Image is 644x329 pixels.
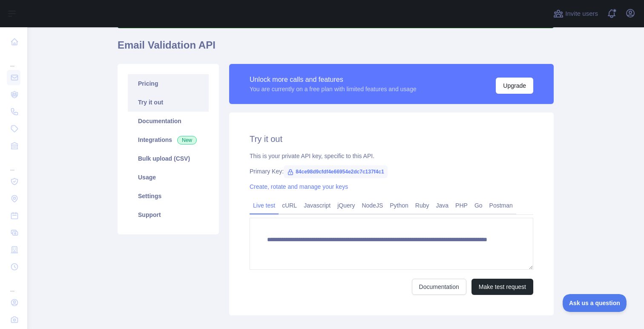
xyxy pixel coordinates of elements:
[358,199,386,212] a: NodeJS
[471,279,533,295] button: Make test request
[128,149,209,168] a: Bulk upload (CSV)
[452,199,471,212] a: PHP
[250,75,417,85] div: Unlock more calls and features
[7,276,20,293] div: ...
[128,168,209,187] a: Usage
[250,167,533,176] div: Primary Key:
[433,199,452,212] a: Java
[128,74,209,93] a: Pricing
[250,152,533,160] div: This is your private API key, specific to this API.
[177,136,197,144] span: New
[250,85,417,93] div: You are currently on a free plan with limited features and usage
[412,279,466,295] a: Documentation
[250,183,348,190] a: Create, rotate and manage your keys
[471,199,486,212] a: Go
[128,205,209,224] a: Support
[250,133,533,145] h2: Try it out
[563,294,627,312] iframe: Toggle Customer Support
[128,187,209,205] a: Settings
[128,130,209,149] a: Integrations New
[565,9,598,19] span: Invite users
[412,199,433,212] a: Ruby
[7,155,20,172] div: ...
[279,199,300,212] a: cURL
[552,7,600,20] button: Invite users
[284,165,388,178] span: 84ce98d9cfdf4e66954e2dc7c137f4c1
[300,199,334,212] a: Javascript
[386,199,412,212] a: Python
[250,199,279,212] a: Live test
[128,93,209,112] a: Try it out
[7,51,20,68] div: ...
[496,78,533,94] button: Upgrade
[118,38,554,59] h1: Email Validation API
[334,199,358,212] a: jQuery
[128,112,209,130] a: Documentation
[486,199,516,212] a: Postman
